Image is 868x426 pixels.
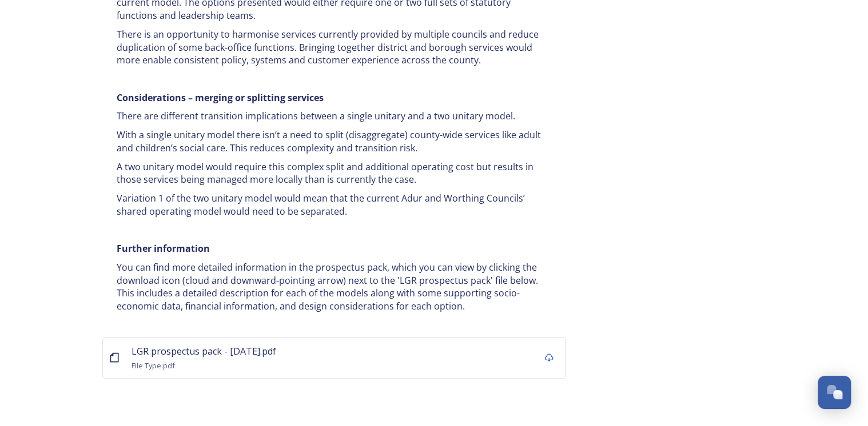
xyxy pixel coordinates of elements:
[117,110,551,123] p: There are different transition implications between a single unitary and a two unitary model.
[818,376,851,409] button: Open Chat
[117,242,210,255] strong: Further information
[117,91,324,104] strong: Considerations – merging or splitting services
[132,360,175,371] span: File Type: pdf
[132,345,276,357] span: LGR prospectus pack - [DATE].pdf
[117,192,551,218] p: Variation 1 of the two unitary model would mean that the current Adur and Worthing Councils’ shar...
[117,28,551,67] p: There is an opportunity to harmonise services currently provided by multiple councils and reduce ...
[117,160,551,186] p: A two unitary model would require this complex split and additional operating cost but results in...
[132,344,276,357] a: LGR prospectus pack - [DATE].pdf
[117,261,551,313] p: You can find more detailed information in the prospectus pack, which you can view by clicking the...
[117,128,551,154] p: With a single unitary model there isn’t a need to split (disaggregate) county-wide services like ...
